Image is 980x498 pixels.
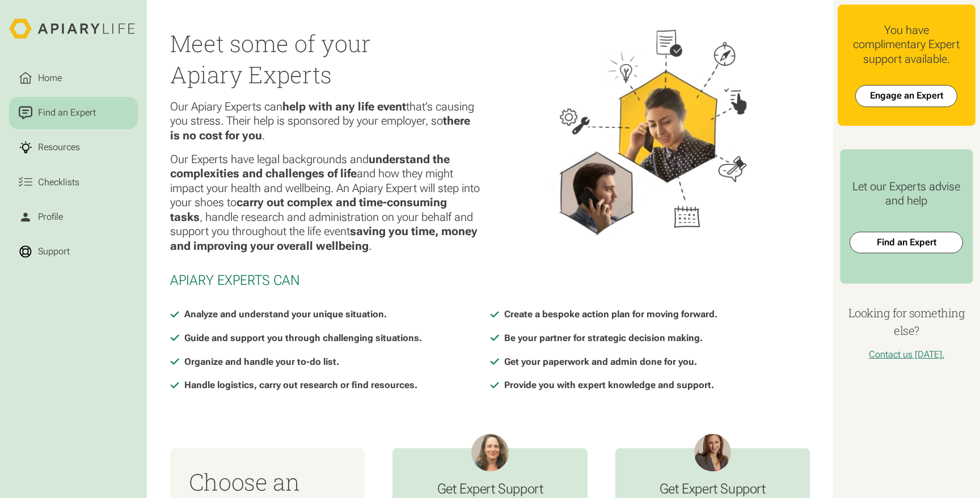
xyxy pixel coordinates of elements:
[170,224,478,253] strong: saving you time, money and improving your overall wellbeing
[36,210,65,224] div: Profile
[504,331,703,345] div: Be your partner for strategic decision making.
[36,245,72,258] div: Support
[36,176,82,189] div: Checklists
[9,236,138,268] a: Support
[170,114,470,142] strong: there is no cost for you
[9,201,138,233] a: Profile
[184,355,339,369] div: Organize and handle your to-do list.
[855,85,957,107] a: Engage an Expert
[36,71,64,85] div: Home
[36,141,82,154] div: Resources
[170,272,810,288] h2: Apiary Experts Can
[504,307,717,321] div: Create a bespoke action plan for moving forward.
[170,195,447,224] strong: carry out complex and time-consuming tasks
[170,152,481,254] p: Our Experts have legal backgrounds and and how they might impact your health and wellbeing. An Ap...
[850,180,963,208] div: Let our Experts advise and help
[436,480,544,497] h3: Get Expert Support
[9,62,138,94] a: Home
[184,378,417,392] div: Handle logistics, carry out research or find resources.
[184,331,422,345] div: Guide and support you through challenging situations.
[869,349,944,360] a: Contact us [DATE].
[170,152,450,181] strong: understand the complexities and challenges of life
[170,100,481,143] p: Our Apiary Experts can that’s causing you stress. Their help is sponsored by your employer, so .
[850,232,963,254] a: Find an Expert
[9,97,138,129] a: Find an Expert
[504,355,697,369] div: Get your paperwork and admin done for you.
[36,106,98,120] div: Find an Expert
[838,305,975,339] h4: Looking for something else?
[847,23,966,67] div: You have complimentary Expert support available.
[9,166,138,198] a: Checklists
[170,28,481,90] h2: Meet some of your Apiary Experts
[9,131,138,164] a: Resources
[504,378,714,392] div: Provide you with expert knowledge and support.
[282,100,406,113] strong: help with any life event
[184,307,387,321] div: Analyze and understand your unique situation.
[658,480,767,497] h3: Get Expert Support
